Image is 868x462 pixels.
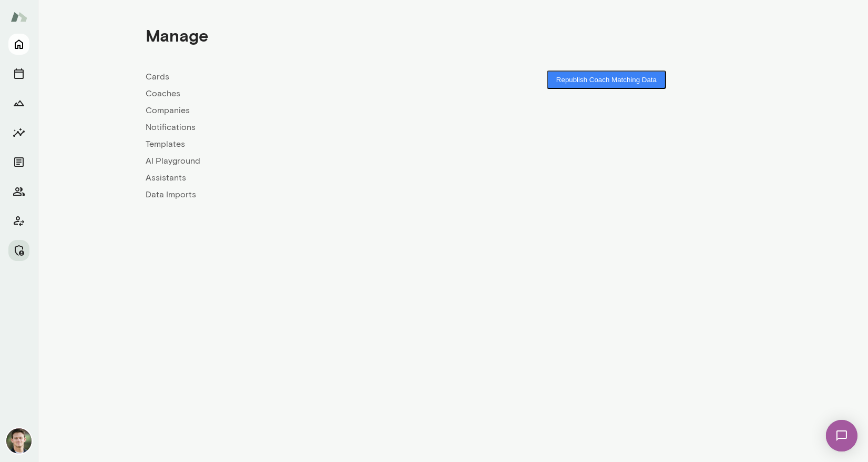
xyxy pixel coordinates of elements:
[146,25,209,45] h4: Manage
[146,104,453,117] a: Companies
[8,34,29,55] button: Home
[146,172,453,184] a: Assistants
[6,428,32,454] img: Alex Marcus
[8,63,29,84] button: Sessions
[8,93,29,114] button: Growth Plan
[8,152,29,173] button: Documents
[146,87,453,100] a: Coaches
[547,71,666,89] button: Republish Coach Matching Data
[146,121,453,134] a: Notifications
[146,71,453,83] a: Cards
[146,138,453,150] a: Templates
[8,240,29,261] button: Manage
[11,7,27,27] img: Mento
[146,155,453,167] a: AI Playground
[8,181,29,202] button: Members
[146,188,453,201] a: Data Imports
[8,122,29,143] button: Insights
[8,210,29,232] button: Client app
